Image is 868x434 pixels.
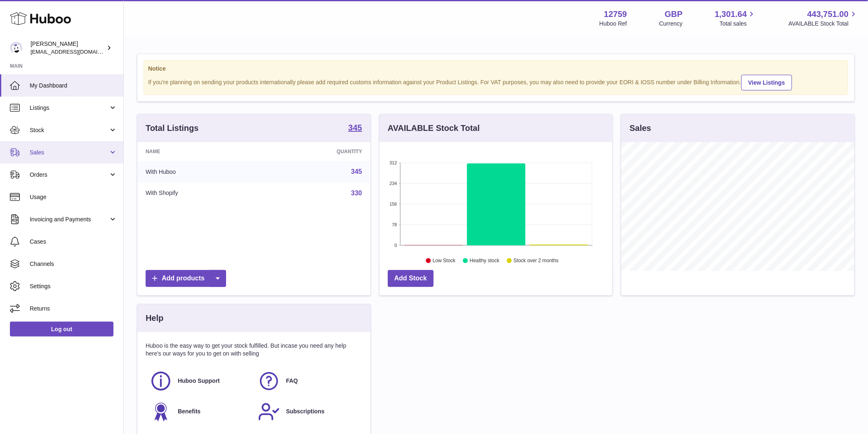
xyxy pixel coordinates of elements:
[30,126,108,134] span: Stock
[599,20,627,28] div: Huboo Ref
[348,123,362,132] strong: 345
[741,75,792,90] a: View Listings
[148,74,844,90] div: If you're planning on sending your products internationally please add required customs informati...
[351,168,362,175] a: 345
[286,408,324,415] span: Subscriptions
[351,190,362,197] a: 330
[30,238,117,246] span: Cases
[148,65,844,73] strong: Notice
[30,260,117,268] span: Channels
[514,258,559,264] text: Stock over 2 months
[30,82,117,90] span: My Dashboard
[389,160,397,165] text: 312
[715,9,757,28] a: 1,301.64 Total sales
[137,142,263,161] th: Name
[258,401,358,423] a: Subscriptions
[394,243,397,248] text: 0
[389,202,397,206] text: 156
[665,9,682,20] strong: GBP
[788,9,858,28] a: 443,751.00 AVAILABLE Stock Total
[146,270,226,287] a: Add products
[146,123,199,134] h3: Total Listings
[392,222,397,227] text: 78
[469,258,500,264] text: Healthy stock
[30,282,117,290] span: Settings
[30,149,108,157] span: Sales
[178,377,220,385] span: Huboo Support
[715,9,747,20] span: 1,301.64
[30,171,108,179] span: Orders
[433,258,456,264] text: Low Stock
[263,142,370,161] th: Quantity
[604,9,627,20] strong: 12759
[30,193,117,201] span: Usage
[389,181,397,186] text: 234
[719,20,756,28] span: Total sales
[150,370,250,392] a: Huboo Support
[388,270,434,287] a: Add Stock
[146,313,163,324] h3: Help
[31,48,121,55] span: [EMAIL_ADDRESS][DOMAIN_NAME]
[659,20,683,28] div: Currency
[388,123,480,134] h3: AVAILABLE Stock Total
[178,408,200,415] span: Benefits
[137,183,263,204] td: With Shopify
[146,342,362,358] p: Huboo is the easy way to get your stock fulfilled. But incase you need any help here's our ways f...
[30,305,117,313] span: Returns
[258,370,358,392] a: FAQ
[10,322,113,337] a: Log out
[10,42,22,54] img: sofiapanwar@unndr.com
[31,40,105,56] div: [PERSON_NAME]
[788,20,858,28] span: AVAILABLE Stock Total
[630,123,651,134] h3: Sales
[137,161,263,183] td: With Huboo
[30,104,108,112] span: Listings
[807,9,849,20] span: 443,751.00
[150,401,250,423] a: Benefits
[30,216,108,223] span: Invoicing and Payments
[286,377,298,385] span: FAQ
[348,123,362,133] a: 345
